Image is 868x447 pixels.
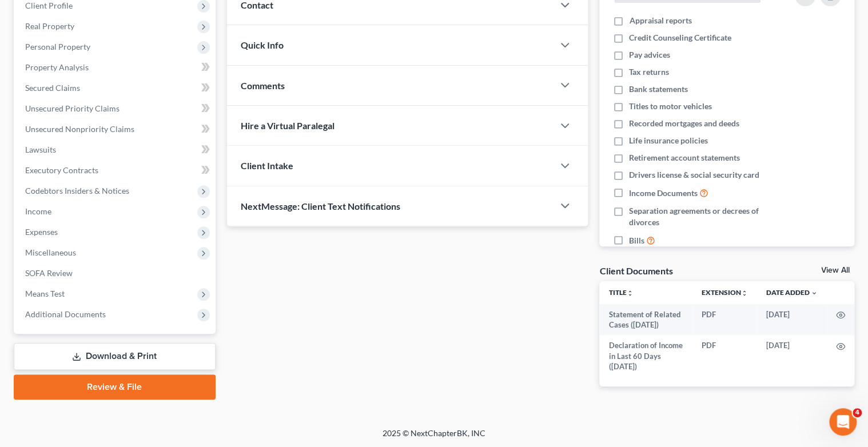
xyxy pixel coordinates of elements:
[629,49,670,61] span: Pay advices
[14,343,216,370] a: Download & Print
[241,80,285,91] span: Comments
[599,304,692,336] td: Statement of Related Cases ([DATE])
[25,248,76,257] span: Miscellaneous
[25,145,56,154] span: Lawsuits
[16,78,216,98] a: Secured Claims
[16,263,216,284] a: SOFA Review
[599,335,692,377] td: Declaration of Income in Last 60 Days ([DATE])
[25,21,74,31] span: Real Property
[853,408,862,417] span: 4
[16,98,216,119] a: Unsecured Priority Claims
[629,235,644,246] span: Bills
[14,374,216,400] a: Review & File
[25,83,80,93] span: Secured Claims
[25,62,89,72] span: Property Analysis
[241,201,400,211] span: NextMessage: Client Text Notifications
[629,101,712,112] span: Titles to motor vehicles
[811,290,818,297] i: expand_more
[629,83,688,95] span: Bank statements
[16,119,216,139] a: Unsecured Nonpriority Claims
[629,15,691,26] span: Appraisal reports
[25,206,51,216] span: Income
[25,103,120,113] span: Unsecured Priority Claims
[16,57,216,78] a: Property Analysis
[25,268,73,278] span: SOFA Review
[241,39,284,50] span: Quick Info
[821,266,850,274] a: View All
[25,227,58,237] span: Expenses
[629,169,759,181] span: Drivers license & social security card
[599,265,672,277] div: Client Documents
[16,160,216,181] a: Executory Contracts
[692,304,757,336] td: PDF
[241,160,293,171] span: Client Intake
[741,290,748,297] i: unfold_more
[626,290,633,297] i: unfold_more
[702,288,748,297] a: Extensionunfold_more
[629,187,698,199] span: Income Documents
[629,135,708,146] span: Life insurance policies
[25,289,65,298] span: Means Test
[629,118,739,129] span: Recorded mortgages and deeds
[629,32,731,43] span: Credit Counseling Certificate
[241,120,335,131] span: Hire a Virtual Paralegal
[629,205,781,228] span: Separation agreements or decrees of divorces
[25,165,98,175] span: Executory Contracts
[16,139,216,160] a: Lawsuits
[757,304,827,336] td: [DATE]
[25,42,90,51] span: Personal Property
[766,288,818,297] a: Date Added expand_more
[25,1,73,10] span: Client Profile
[629,152,740,163] span: Retirement account statements
[829,408,857,436] iframe: Intercom live chat
[757,335,827,377] td: [DATE]
[25,124,134,134] span: Unsecured Nonpriority Claims
[25,186,129,195] span: Codebtors Insiders & Notices
[608,288,633,297] a: Titleunfold_more
[692,335,757,377] td: PDF
[629,66,669,78] span: Tax returns
[25,309,106,319] span: Additional Documents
